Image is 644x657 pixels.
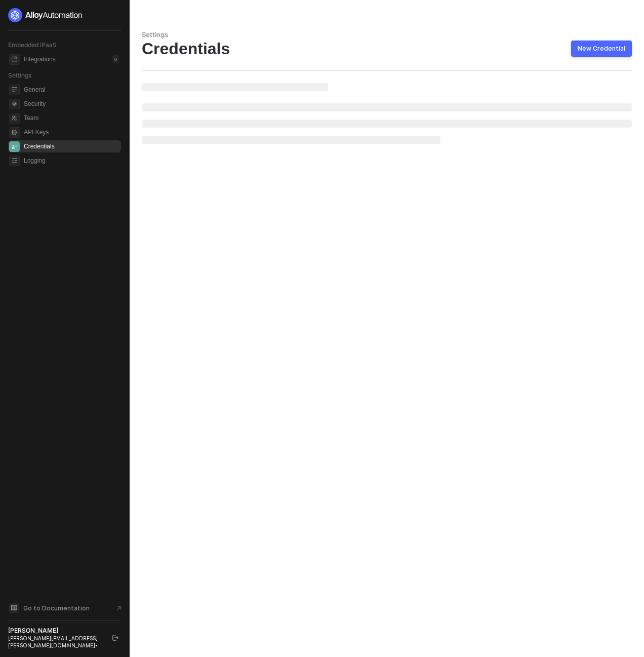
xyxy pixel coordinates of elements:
span: integrations [9,54,20,65]
button: New Credential [571,41,632,57]
span: API Keys [24,126,119,138]
span: Security [24,98,119,110]
div: [PERSON_NAME][EMAIL_ADDRESS][PERSON_NAME][DOMAIN_NAME] • [8,635,103,649]
span: General [24,84,119,96]
span: Logging [24,154,119,167]
span: Credentials [24,140,119,152]
span: Embedded iPaaS [8,41,57,49]
span: Team [24,112,119,124]
span: logout [112,635,118,641]
img: logo [8,8,83,22]
a: Knowledge Base [8,602,122,614]
div: 0 [112,55,119,63]
span: Go to Documentation [23,604,90,612]
span: api-key [9,127,20,138]
a: logo [8,8,121,22]
div: Settings [142,30,632,39]
span: general [9,85,20,95]
div: Credentials [142,39,632,58]
span: team [9,113,20,124]
span: document-arrow [114,603,124,613]
span: security [9,99,20,109]
span: Settings [8,71,31,79]
div: [PERSON_NAME] [8,627,103,635]
span: documentation [9,603,19,613]
span: credentials [9,141,20,152]
span: logging [9,156,20,166]
div: New Credential [578,45,625,53]
div: Integrations [24,55,56,64]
